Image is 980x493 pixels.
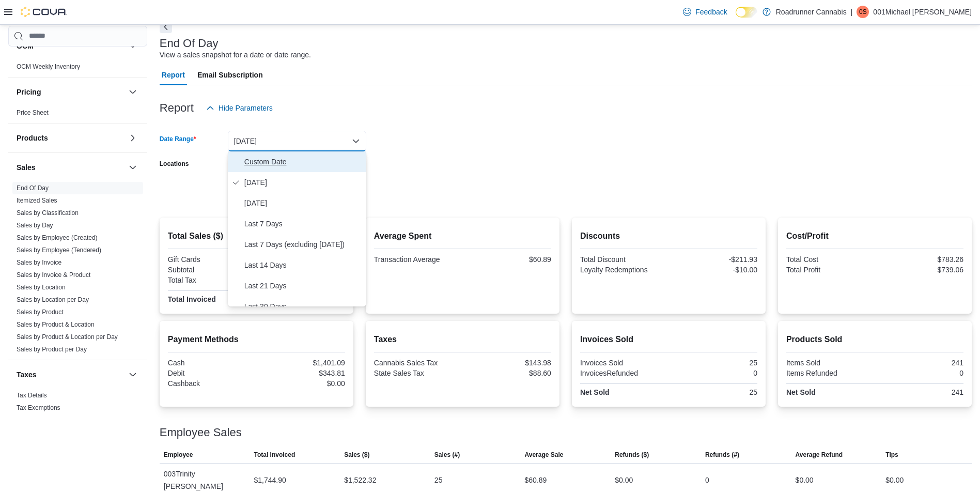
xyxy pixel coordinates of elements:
[168,266,255,274] div: Subtotal
[168,359,255,367] div: Cash
[244,176,362,189] span: [DATE]
[17,246,101,254] a: Sales by Employee (Tendered)
[244,197,362,209] span: [DATE]
[17,259,61,266] a: Sales by Invoice
[160,21,172,33] button: Next
[464,255,551,264] div: $60.89
[8,60,147,77] div: OCM
[859,6,867,18] span: 0S
[17,296,89,303] a: Sales by Location per Day
[786,266,873,274] div: Total Profit
[885,474,904,486] div: $0.00
[344,451,369,459] span: Sales ($)
[17,258,61,267] span: Sales by Invoice
[17,246,101,254] span: Sales by Employee (Tendered)
[877,359,963,367] div: 241
[168,379,255,388] div: Cashback
[17,345,87,353] span: Sales by Product per Day
[127,132,139,144] button: Products
[615,474,633,486] div: $0.00
[796,474,814,486] div: $0.00
[786,369,873,377] div: Items Refunded
[127,86,139,98] button: Pricing
[877,266,963,274] div: $739.06
[17,309,64,316] a: Sales by Product
[258,379,345,388] div: $0.00
[127,161,139,174] button: Sales
[17,196,57,205] span: Itemized Sales
[17,221,53,229] span: Sales by Day
[244,259,362,271] span: Last 14 Days
[17,333,118,341] span: Sales by Product & Location per Day
[254,474,286,486] div: $1,744.90
[17,133,125,143] button: Products
[17,283,66,291] span: Sales by Location
[671,388,757,396] div: 25
[17,209,79,217] span: Sales by Classification
[202,98,277,118] button: Hide Parameters
[8,106,147,123] div: Pricing
[796,451,843,459] span: Average Refund
[17,222,53,229] a: Sales by Day
[580,266,667,274] div: Loyalty Redemptions
[244,238,362,251] span: Last 7 Days (excluding [DATE])
[705,451,739,459] span: Refunds (#)
[873,6,972,18] p: 001Michael [PERSON_NAME]
[525,474,547,486] div: $60.89
[615,451,649,459] span: Refunds ($)
[17,284,66,291] a: Sales by Location
[127,40,139,52] button: OCM
[127,368,139,381] button: Taxes
[786,333,963,346] h2: Products Sold
[228,151,366,306] div: Select listbox
[168,230,345,242] h2: Total Sales ($)
[851,6,853,18] p: |
[164,451,193,459] span: Employee
[17,162,36,173] h3: Sales
[244,218,362,230] span: Last 7 Days
[160,37,219,50] h3: End Of Day
[17,234,98,241] a: Sales by Employee (Created)
[168,255,255,264] div: Gift Cards
[679,2,731,22] a: Feedback
[374,369,461,377] div: State Sales Tax
[877,255,963,264] div: $783.26
[17,87,125,97] button: Pricing
[434,451,460,459] span: Sales (#)
[885,451,898,459] span: Tips
[464,359,551,367] div: $143.98
[776,6,847,18] p: Roadrunner Cannabis
[17,321,95,328] a: Sales by Product & Location
[786,388,816,396] strong: Net Sold
[17,333,118,341] a: Sales by Product & Location per Day
[17,234,98,242] span: Sales by Employee (Created)
[168,333,345,346] h2: Payment Methods
[671,369,757,377] div: 0
[877,388,963,396] div: 241
[671,266,757,274] div: -$10.00
[374,255,461,264] div: Transaction Average
[17,197,57,204] a: Itemized Sales
[344,474,376,486] div: $1,522.32
[168,295,216,303] strong: Total Invoiced
[162,65,185,85] span: Report
[374,359,461,367] div: Cannabis Sales Tax
[244,280,362,292] span: Last 21 Days
[705,474,709,486] div: 0
[877,369,963,377] div: 0
[695,7,727,17] span: Feedback
[219,103,273,113] span: Hide Parameters
[168,369,255,377] div: Debit
[786,230,963,242] h2: Cost/Profit
[17,109,49,116] a: Price Sheet
[17,308,64,316] span: Sales by Product
[160,135,196,143] label: Date Range
[258,359,345,367] div: $1,401.09
[244,300,362,313] span: Last 30 Days
[374,230,551,242] h2: Average Spent
[17,133,48,143] h3: Products
[17,392,47,399] a: Tax Details
[786,359,873,367] div: Items Sold
[857,6,869,18] div: 001Michael Saucedo
[17,109,49,117] span: Price Sheet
